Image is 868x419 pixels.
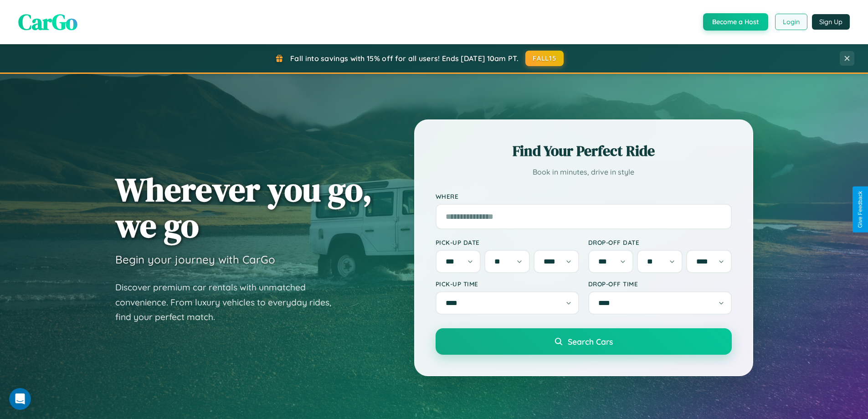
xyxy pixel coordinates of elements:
button: Sign Up [812,14,850,30]
button: FALL15 [525,51,564,66]
label: Pick-up Time [436,280,579,288]
div: Give Feedback [857,191,863,228]
iframe: Intercom live chat [9,388,31,410]
label: Pick-up Date [436,238,579,246]
button: Login [775,14,807,30]
button: Search Cars [436,328,732,355]
span: Search Cars [568,336,613,347]
p: Discover premium car rentals with unmatched convenience. From luxury vehicles to everyday rides, ... [115,280,343,325]
span: CarGo [18,7,77,37]
h2: Find Your Perfect Ride [436,141,732,161]
label: Drop-off Time [588,280,732,288]
label: Where [436,192,732,200]
h1: Wherever you go, we go [115,171,372,243]
p: Book in minutes, drive in style [436,166,732,179]
button: Become a Host [703,13,768,31]
h3: Begin your journey with CarGo [115,253,275,266]
label: Drop-off Date [588,238,732,246]
span: Fall into savings with 15% off for all users! Ends [DATE] 10am PT. [290,54,519,63]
